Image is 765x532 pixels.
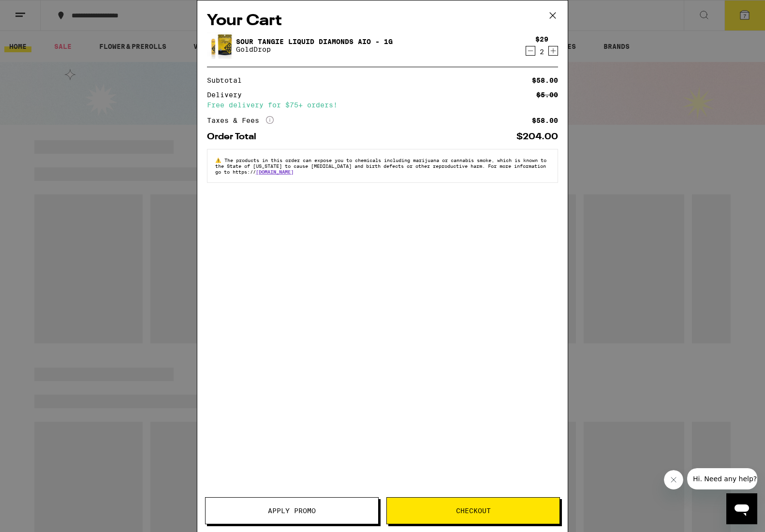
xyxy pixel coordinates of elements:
a: Sour Tangie Liquid Diamonds AIO - 1g [236,38,393,45]
div: Free delivery for $75+ orders! [207,102,558,108]
div: Delivery [207,91,249,98]
div: $29 [535,35,548,43]
div: Order Total [207,133,263,141]
button: Increment [548,46,558,56]
p: GoldDrop [236,45,393,53]
div: $204.00 [516,133,558,141]
div: 2 [535,48,548,56]
span: ⚠️ [215,157,224,163]
button: Apply Promo [205,497,379,524]
button: Decrement [526,46,535,56]
a: [DOMAIN_NAME] [256,169,294,175]
div: Taxes & Fees [207,116,274,125]
iframe: Message from company [687,468,757,489]
iframe: Button to launch messaging window [726,493,757,524]
button: Checkout [386,497,560,524]
h2: Your Cart [207,10,558,32]
span: The products in this order can expose you to chemicals including marijuana or cannabis smoke, whi... [215,157,546,175]
div: $58.00 [532,117,558,124]
div: $58.00 [532,77,558,84]
div: $5.00 [536,91,558,98]
span: Checkout [456,507,491,514]
iframe: Close message [664,470,683,489]
img: Sour Tangie Liquid Diamonds AIO - 1g [207,30,234,60]
div: Subtotal [207,77,249,84]
span: Apply Promo [268,507,316,514]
